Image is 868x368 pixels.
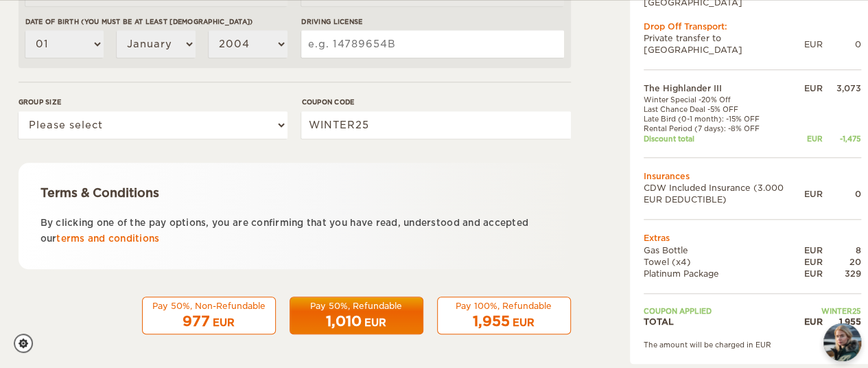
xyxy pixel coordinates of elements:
[644,268,804,279] td: Platinum Package
[301,97,570,107] label: Coupon code
[183,313,210,330] span: 977
[644,104,804,114] td: Last Chance Deal -5% OFF
[644,232,861,244] td: Extras
[151,300,267,312] div: Pay 50%, Non-Refundable
[644,244,804,256] td: Gas Bottle
[513,316,535,330] div: EUR
[804,306,861,316] td: WINTER25
[301,30,563,58] input: e.g. 14789654B
[298,300,414,312] div: Pay 50%, Refundable
[823,256,861,268] div: 20
[14,334,42,353] a: Cookie settings
[644,32,804,56] td: Private transfer to [GEOGRAPHIC_DATA]
[644,316,804,327] td: TOTAL
[823,323,861,361] button: chat-button
[823,323,861,361] img: Freyja at Cozy Campers
[804,244,823,256] div: EUR
[644,124,804,133] td: Rental Period (7 days): -8% OFF
[644,134,804,143] td: Discount total
[437,297,571,335] button: Pay 100%, Refundable 1,955 EUR
[644,170,861,182] td: Insurances
[823,38,861,50] div: 0
[823,188,861,200] div: 0
[40,215,549,247] p: By clicking one of the pay options, you are confirming that you have read, understood and accepte...
[823,134,861,143] div: -1,475
[804,38,823,50] div: EUR
[644,21,861,32] div: Drop Off Transport:
[804,188,823,200] div: EUR
[823,82,861,94] div: 3,073
[25,16,288,27] label: Date of birth (You must be at least [DEMOGRAPHIC_DATA])
[473,313,510,330] span: 1,955
[644,114,804,124] td: Late Bird (0-1 month): -15% OFF
[56,233,159,244] a: terms and conditions
[644,95,804,104] td: Winter Special -20% Off
[301,16,563,27] label: Driving License
[644,182,804,205] td: CDW Included Insurance (3.000 EUR DEDUCTIBLE)
[823,244,861,256] div: 8
[804,316,823,327] div: EUR
[804,268,823,279] div: EUR
[823,316,861,327] div: 1,955
[644,340,861,349] div: The amount will be charged in EUR
[364,316,386,330] div: EUR
[644,82,804,94] td: The Highlander III
[326,313,362,330] span: 1,010
[19,97,288,107] label: Group size
[644,306,804,316] td: Coupon applied
[40,185,549,201] div: Terms & Conditions
[804,82,823,94] div: EUR
[804,134,823,143] div: EUR
[804,256,823,268] div: EUR
[644,256,804,268] td: Towel (x4)
[823,268,861,279] div: 329
[290,297,423,335] button: Pay 50%, Refundable 1,010 EUR
[213,316,235,330] div: EUR
[446,300,562,312] div: Pay 100%, Refundable
[142,297,276,335] button: Pay 50%, Non-Refundable 977 EUR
